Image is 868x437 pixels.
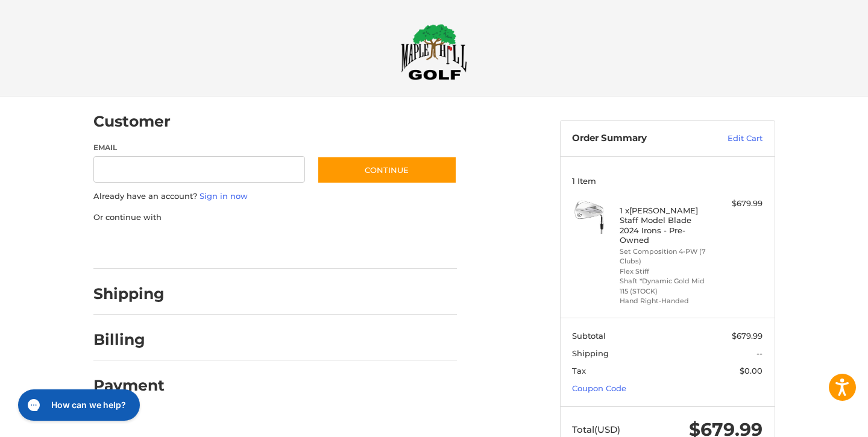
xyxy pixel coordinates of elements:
span: $679.99 [732,331,763,341]
label: Email [93,142,306,153]
h2: Billing [93,330,164,349]
span: Tax [572,366,586,376]
p: Or continue with [93,212,457,224]
iframe: PayPal-paypal [89,235,180,257]
img: Maple Hill Golf [401,24,467,80]
iframe: Google Customer Reviews [769,404,868,437]
li: Flex Stiff [620,266,712,277]
h3: Order Summary [572,133,702,145]
p: Already have an account? [93,190,457,203]
a: Coupon Code [572,383,626,393]
a: Edit Cart [702,133,763,145]
span: Subtotal [572,331,606,341]
h4: 1 x [PERSON_NAME] Staff Model Blade 2024 Irons - Pre-Owned [620,206,712,245]
span: Total (USD) [572,424,620,435]
h2: Customer [93,112,171,131]
button: Continue [317,156,457,184]
a: Sign in now [200,191,248,201]
iframe: PayPal-paylater [192,235,282,257]
li: Shaft *Dynamic Gold Mid 115 (STOCK) [620,276,712,296]
iframe: Gorgias live chat messenger [12,385,143,425]
h2: Shipping [93,285,165,303]
span: Shipping [572,348,609,358]
span: $0.00 [740,366,763,376]
iframe: PayPal-venmo [294,235,384,257]
li: Set Composition 4-PW (7 Clubs) [620,247,712,266]
span: -- [756,348,763,358]
h2: Payment [93,376,165,395]
li: Hand Right-Handed [620,296,712,306]
h3: 1 Item [572,176,763,186]
div: $679.99 [715,198,763,210]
